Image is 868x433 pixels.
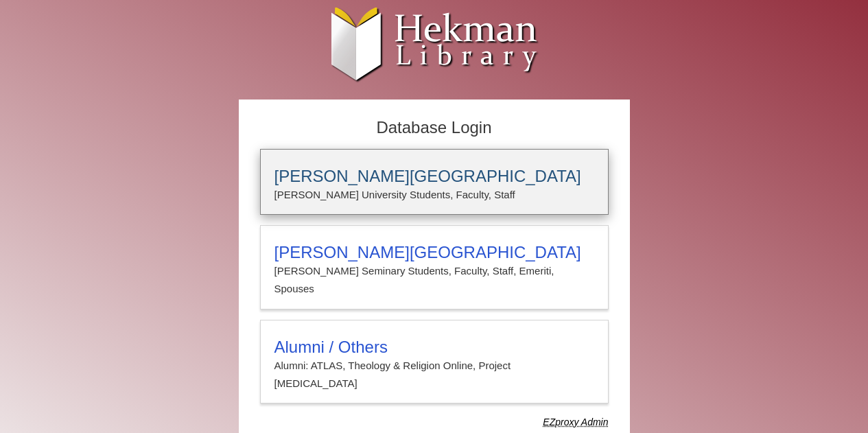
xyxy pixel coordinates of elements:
a: [PERSON_NAME][GEOGRAPHIC_DATA][PERSON_NAME] University Students, Faculty, Staff [260,149,609,215]
h3: [PERSON_NAME][GEOGRAPHIC_DATA] [274,243,594,262]
summary: Alumni / OthersAlumni: ATLAS, Theology & Religion Online, Project [MEDICAL_DATA] [274,338,594,393]
dfn: Use Alumni login [543,417,608,428]
h3: [PERSON_NAME][GEOGRAPHIC_DATA] [274,167,594,186]
h3: Alumni / Others [274,338,594,357]
p: [PERSON_NAME] University Students, Faculty, Staff [274,186,594,204]
p: Alumni: ATLAS, Theology & Religion Online, Project [MEDICAL_DATA] [274,357,594,393]
h2: Database Login [253,114,615,142]
a: [PERSON_NAME][GEOGRAPHIC_DATA][PERSON_NAME] Seminary Students, Faculty, Staff, Emeriti, Spouses [260,225,609,309]
p: [PERSON_NAME] Seminary Students, Faculty, Staff, Emeriti, Spouses [274,262,594,299]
